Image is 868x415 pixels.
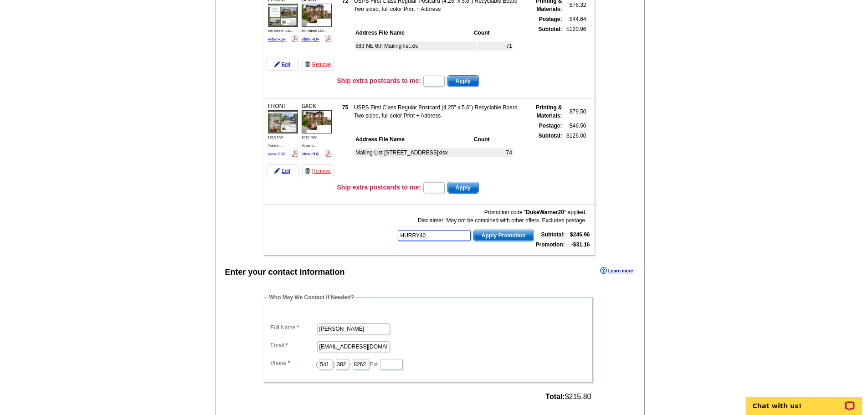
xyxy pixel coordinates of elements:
img: pencil-icon.gif [274,168,280,174]
label: Phone [271,359,316,367]
b: DukeWarner20 [526,209,564,215]
strong: Printing & Materials: [536,104,562,119]
span: Apply Promotion [474,230,534,241]
span: 1010 NW Yosemi... [302,135,317,148]
div: Enter your contact information [225,266,345,278]
span: 1010 NW Yosemi... [268,135,283,148]
img: pdf_logo.png [291,35,298,42]
a: Edit [267,58,298,71]
div: BACK [300,101,333,159]
td: 883 NE 6th Mailing list.xls [355,41,477,51]
td: $120.96 [564,25,587,72]
td: $79.50 [564,103,587,120]
strong: Promotion: [536,241,565,248]
td: USPS First Class Regular Postcard (4.25" x 5.6") Recyclable Board Two sided, full color Print + A... [354,103,525,120]
strong: $246.96 [570,231,590,238]
img: small-thumb.jpg [302,4,332,26]
a: View PDF [302,152,320,156]
td: $126.00 [564,131,587,179]
strong: Subtotal: [539,26,562,32]
th: Count [473,135,513,144]
a: Edit [267,164,298,177]
a: Remove [302,164,334,177]
th: Address File Name [355,135,473,144]
button: Apply [447,75,479,87]
button: Apply Promotion [473,230,534,241]
td: $46.50 [564,121,587,130]
strong: -$31.16 [571,241,590,248]
a: View PDF [268,37,286,41]
td: Mailing List [STREET_ADDRESS]xlsx [355,148,477,157]
img: pencil-icon.gif [274,61,280,67]
img: pdf_logo.png [291,150,298,157]
h3: Ship extra postcards to me: [337,183,421,191]
span: Apply [448,76,478,87]
td: $44.64 [564,15,587,24]
strong: Total: [545,393,565,400]
strong: Subtotal: [539,133,562,139]
img: small-thumb.jpg [268,110,298,133]
button: Apply [447,182,479,194]
strong: Postage: [539,123,562,129]
th: Address File Name [355,28,473,37]
dd: ( ) - Ext. [268,357,588,371]
strong: Postage: [539,16,562,22]
img: pdf_logo.png [325,35,332,42]
strong: 75 [342,104,348,111]
img: pdf_logo.png [325,150,332,157]
div: Promotion code " " applied. Disclaimer: May not be combined with other offers. Excludes postage. [397,208,586,225]
img: trashcan-icon.gif [305,61,310,67]
span: 6th Street LIS... [268,29,293,33]
div: FRONT [267,101,299,159]
img: small-thumb.jpg [302,110,332,133]
td: 74 [478,148,513,157]
span: Apply [448,182,478,193]
th: Count [473,28,513,37]
td: 71 [478,41,513,51]
iframe: LiveChat chat widget [740,386,868,415]
a: View PDF [268,152,286,156]
span: $215.80 [545,393,591,401]
span: 6th Street LIS... [302,29,327,33]
a: Remove [302,58,334,71]
img: trashcan-icon.gif [305,168,310,174]
a: Learn more [600,267,633,274]
h3: Ship extra postcards to me: [337,77,421,85]
label: Full Name [271,323,316,332]
label: Email [271,341,316,349]
a: View PDF [302,37,320,41]
legend: Who May We Contact If Needed? [268,293,355,302]
img: small-thumb.jpg [268,4,298,26]
strong: Subtotal: [541,231,565,238]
